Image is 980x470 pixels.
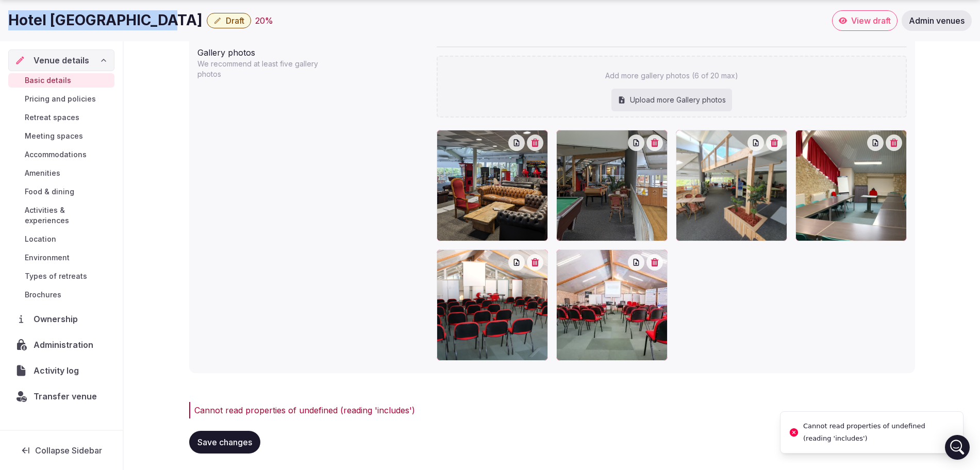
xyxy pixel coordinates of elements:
a: Brochures [8,288,114,302]
button: Save changes [189,431,260,454]
a: Pricing and policies [8,92,114,106]
a: Administration [8,334,114,356]
span: Draft [226,15,244,26]
a: Types of retreats [8,269,114,283]
span: Retreat spaces [25,112,79,123]
span: Admin venues [909,15,965,26]
span: Meeting spaces [25,131,83,141]
a: Retreat spaces [8,110,114,125]
span: Accommodations [25,149,87,160]
a: Meeting spaces [8,129,114,143]
span: Environment [25,253,70,263]
div: Open Intercom Messenger [945,435,970,460]
div: grande salle séminaire.JPG [437,249,548,361]
span: Activities & experiences [25,205,110,226]
span: Collapse Sidebar [35,445,102,456]
a: Activity log [8,360,114,381]
p: We recommend at least five gallery photos [197,59,329,79]
div: salle jeux 1.jpg [556,130,668,241]
p: Add more gallery photos (6 of 20 max) [605,71,738,81]
button: Draft [207,13,251,28]
div: salle de jeux.jpg [676,130,787,241]
span: Basic details [25,75,71,86]
a: Basic details [8,73,114,88]
a: Accommodations [8,147,114,162]
span: Food & dining [25,187,74,197]
span: Save changes [197,437,252,447]
span: View draft [851,15,891,26]
a: Food & dining [8,184,114,199]
div: Cannot read properties of undefined (reading 'includes') [194,404,915,416]
div: salle jeux 2.jpg [437,130,548,241]
h1: Hotel [GEOGRAPHIC_DATA] [8,10,203,30]
span: Location [25,234,56,244]
span: Cannot read properties of undefined (reading 'includes') [803,420,955,445]
a: Activities & experiences [8,203,114,228]
span: Activity log [34,364,83,377]
a: Location [8,232,114,246]
a: Amenities [8,166,114,180]
span: Amenities [25,168,60,178]
span: Brochures [25,290,61,300]
span: Transfer venue [34,390,97,402]
div: 20 % [255,14,273,27]
div: Upload more Gallery photos [611,89,732,111]
span: Administration [34,339,97,351]
button: Transfer venue [8,385,114,407]
div: petite salle séminaire.JPG [795,130,907,241]
span: Types of retreats [25,271,87,281]
a: Ownership [8,308,114,330]
span: Venue details [34,54,89,66]
span: Pricing and policies [25,94,96,104]
a: Admin venues [902,10,972,31]
div: grande salle seminaire 2.jpg [556,249,668,361]
a: View draft [832,10,898,31]
button: Collapse Sidebar [8,439,114,462]
button: 20% [255,14,273,27]
span: Ownership [34,313,82,325]
div: Gallery photos [197,42,428,59]
a: Environment [8,250,114,265]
